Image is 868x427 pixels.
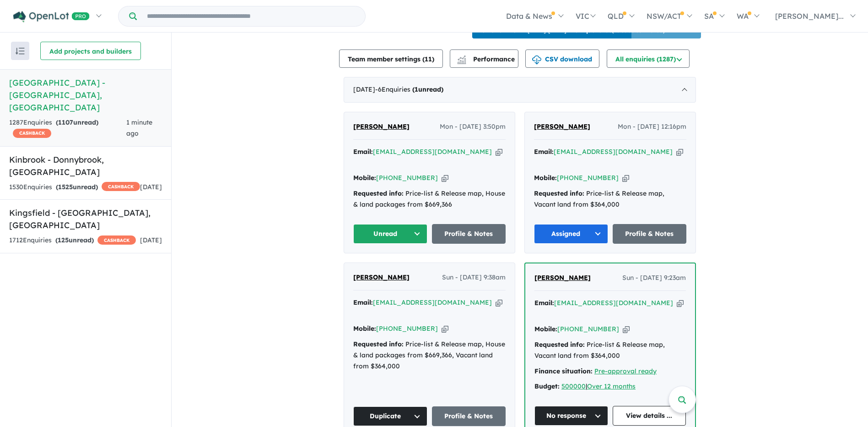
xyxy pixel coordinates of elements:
[140,236,162,244] span: [DATE]
[677,298,684,308] button: Copy
[425,55,432,63] span: 11
[9,77,162,114] h5: [GEOGRAPHIC_DATA] - [GEOGRAPHIC_DATA] , [GEOGRAPHIC_DATA]
[623,324,630,334] button: Copy
[353,324,376,333] strong: Mobile:
[534,325,557,333] strong: Mobile:
[534,340,585,349] strong: Requested info:
[40,42,141,60] button: Add projects and builders
[554,148,673,156] a: [EMAIL_ADDRESS][DOMAIN_NAME]
[353,189,404,197] strong: Requested info:
[618,121,686,132] span: Mon - [DATE] 12:16pm
[554,299,673,307] a: [EMAIL_ADDRESS][DOMAIN_NAME]
[442,173,448,183] button: Copy
[450,49,518,68] button: Performance
[373,148,492,156] a: [EMAIL_ADDRESS][DOMAIN_NAME]
[534,121,590,132] a: [PERSON_NAME]
[415,85,418,93] span: 1
[534,189,584,197] strong: Requested info:
[13,11,90,22] img: Openlot PRO Logo White
[607,49,690,68] button: All enquiries (1287)
[534,339,686,361] div: Price-list & Release map, Vacant land from $364,000
[353,188,506,210] div: Price-list & Release map, House & land packages from $669,366
[561,382,586,390] a: 500000
[458,55,466,60] img: line-chart.svg
[613,406,686,426] a: View details ...
[353,174,376,182] strong: Mobile:
[9,117,126,139] div: 1287 Enquir ies
[9,207,162,231] h5: Kingsfield - [GEOGRAPHIC_DATA] , [GEOGRAPHIC_DATA]
[534,299,554,307] strong: Email:
[56,183,98,191] strong: ( unread)
[13,129,51,138] span: CASHBACK
[534,122,590,131] span: [PERSON_NAME]
[534,382,560,390] strong: Budget:
[496,147,502,157] button: Copy
[140,183,162,191] span: [DATE]
[458,55,515,63] span: Performance
[557,174,619,182] a: [PHONE_NUMBER]
[442,272,506,283] span: Sun - [DATE] 9:38am
[353,339,506,372] div: Price-list & Release map, House & land packages from $669,366, Vacant land from $364,000
[55,236,94,244] strong: ( unread)
[440,121,506,132] span: Mon - [DATE] 3:50pm
[534,273,591,284] a: [PERSON_NAME]
[534,174,557,182] strong: Mobile:
[126,118,152,137] span: 1 minute ago
[775,11,844,21] span: [PERSON_NAME]...
[102,182,140,191] span: CASHBACK
[58,183,73,191] span: 1525
[432,406,506,426] a: Profile & Notes
[412,85,443,93] strong: ( unread)
[534,274,591,282] span: [PERSON_NAME]
[353,340,404,348] strong: Requested info:
[353,298,373,307] strong: Email:
[9,153,162,178] h5: Kinbrook - Donnybrook , [GEOGRAPHIC_DATA]
[496,298,502,307] button: Copy
[58,118,73,126] span: 1107
[534,188,686,210] div: Price-list & Release map, Vacant land from $364,000
[613,224,687,244] a: Profile & Notes
[373,298,492,307] a: [EMAIL_ADDRESS][DOMAIN_NAME]
[344,77,696,103] div: [DATE]
[622,273,686,284] span: Sun - [DATE] 9:23am
[9,182,140,193] div: 1530 Enquir ies
[58,236,69,244] span: 125
[676,147,683,157] button: Copy
[534,381,686,392] div: |
[594,367,657,375] a: Pre-approval ready
[353,272,410,283] a: [PERSON_NAME]
[97,235,136,245] span: CASHBACK
[353,121,410,132] a: [PERSON_NAME]
[442,324,448,334] button: Copy
[432,224,506,244] a: Profile & Notes
[557,325,619,333] a: [PHONE_NUMBER]
[353,148,373,156] strong: Email:
[353,122,410,131] span: [PERSON_NAME]
[353,273,410,281] span: [PERSON_NAME]
[532,55,541,65] img: download icon
[56,118,98,126] strong: ( unread)
[375,85,443,93] span: - 6 Enquir ies
[139,6,363,26] input: Try estate name, suburb, builder or developer
[534,148,554,156] strong: Email:
[534,406,608,426] button: No response
[587,382,636,390] a: Over 12 months
[376,324,438,333] a: [PHONE_NUMBER]
[534,367,593,375] strong: Finance situation:
[534,224,608,244] button: Assigned
[353,406,427,426] button: Duplicate
[353,224,427,244] button: Unread
[339,49,443,68] button: Team member settings (11)
[16,48,25,55] img: sort.svg
[525,49,599,68] button: CSV download
[622,173,629,183] button: Copy
[457,58,466,64] img: bar-chart.svg
[9,235,136,246] div: 1712 Enquir ies
[376,174,438,182] a: [PHONE_NUMBER]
